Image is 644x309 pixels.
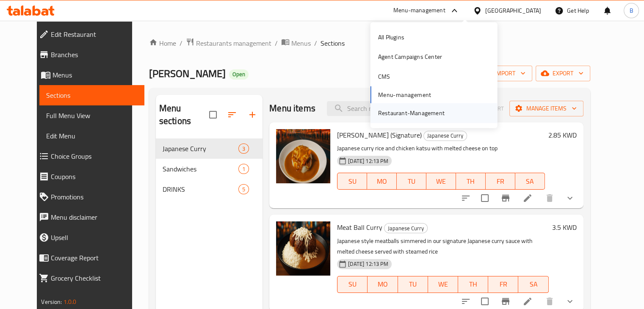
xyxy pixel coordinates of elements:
li: / [275,38,278,48]
p: Japanese curry rice and chicken katsu with melted cheese on top [337,143,544,154]
div: Agent Campaigns Center [378,52,442,61]
span: Edit Restaurant [51,29,138,39]
span: SU [341,175,364,188]
button: SU [337,173,367,190]
input: search [327,101,427,116]
span: Coverage Report [51,253,138,263]
span: SA [522,278,545,290]
span: import [485,68,525,79]
a: Menu disclaimer [32,207,144,227]
button: FR [486,173,515,190]
a: Edit menu item [522,193,533,203]
a: Edit menu item [522,296,533,306]
div: [GEOGRAPHIC_DATA] [485,6,541,15]
div: Menu-management [393,6,445,16]
span: MO [370,175,393,188]
div: Open [229,69,249,80]
span: Manage items [516,103,577,114]
span: Menus [291,38,311,48]
li: / [314,38,317,48]
div: Sandwiches1 [156,159,263,179]
div: CMS [378,72,390,81]
a: Coverage Report [32,248,144,268]
div: Japanese Curry [423,131,467,141]
span: Grocery Checklist [51,273,138,283]
span: export [542,68,583,79]
h6: 2.85 KWD [548,129,577,141]
span: 1 [239,165,249,173]
button: SU [337,276,368,293]
a: Menus [32,65,144,85]
span: 5 [239,185,249,193]
span: TU [401,278,425,290]
a: Menus [281,38,311,49]
button: export [536,66,590,81]
span: Sort sections [222,105,242,125]
button: sort-choices [456,188,476,208]
h2: Menu sections [159,102,209,127]
a: Restaurants management [186,38,271,49]
span: Upsell [51,232,138,243]
div: items [238,164,249,174]
span: Sandwiches [163,164,238,174]
button: FR [488,276,518,293]
span: Full Menu View [46,110,138,121]
span: Version: [41,296,62,307]
span: Japanese Curry [163,143,238,154]
span: WE [431,278,455,290]
div: All Plugins [378,33,404,42]
button: TU [397,173,426,190]
span: Japanese Curry [384,223,427,233]
span: Select all sections [204,106,222,124]
span: Japanese Curry [424,131,467,141]
span: Promotions [51,192,138,202]
button: SA [515,173,545,190]
span: FR [489,175,512,188]
div: Japanese Curry3 [156,138,263,159]
div: items [238,143,249,154]
a: Branches [32,44,144,65]
a: Full Menu View [39,105,144,126]
button: TH [458,276,488,293]
span: FR [492,278,515,290]
button: WE [428,276,458,293]
button: show more [560,188,580,208]
nav: Menu sections [156,135,263,203]
div: DRINKS5 [156,179,263,199]
button: MO [367,173,397,190]
span: 3 [239,145,249,153]
button: Add section [242,105,263,125]
a: Upsell [32,227,144,248]
span: Coupons [51,171,138,182]
span: TH [459,175,482,188]
span: Meat Ball Curry [337,221,382,234]
div: Japanese Curry [384,223,428,233]
button: Branch-specific-item [495,188,516,208]
span: Branches [51,50,138,60]
h6: 3.5 KWD [552,221,577,233]
span: [DATE] 12:13 PM [345,157,392,165]
span: DRINKS [163,184,238,194]
span: TH [462,278,485,290]
span: WE [430,175,453,188]
button: WE [426,173,456,190]
span: [PERSON_NAME] (Signature) [337,129,422,141]
a: Promotions [32,187,144,207]
li: / [180,38,182,48]
span: [DATE] 12:13 PM [345,260,392,268]
span: Open [229,71,249,78]
a: Sections [39,85,144,105]
button: TH [456,173,486,190]
span: Sections [321,38,345,48]
span: Menus [53,70,138,80]
a: Choice Groups [32,146,144,166]
button: import [478,66,532,81]
span: Choice Groups [51,151,138,161]
span: Menu disclaimer [51,212,138,222]
span: MO [371,278,394,290]
a: Home [149,38,176,48]
button: MO [368,276,398,293]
